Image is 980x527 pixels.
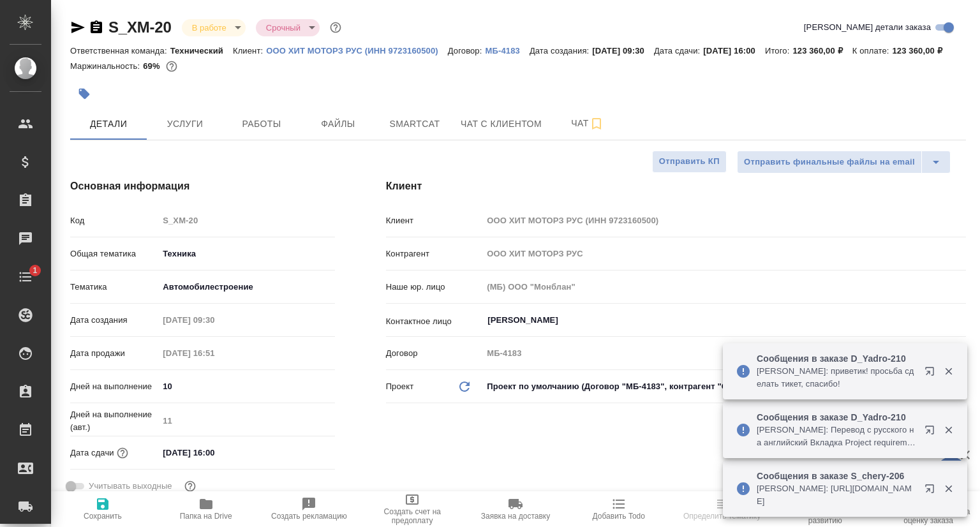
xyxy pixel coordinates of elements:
input: Пустое поле [158,311,270,329]
p: [PERSON_NAME]: Перевод с русского на английский Вкладка Project requirement list – перевод столбе... [757,424,916,449]
a: ООО ХИТ МОТОРЗ РУС (ИНН 9723160500) [266,45,448,56]
a: 1 [3,261,48,293]
p: Дата создания [70,314,158,327]
input: Пустое поле [158,344,270,362]
p: Дней на выполнение (авт.) [70,408,158,434]
h4: Основная информация [70,179,335,194]
span: 1 [25,264,45,277]
a: МБ-4183 [485,45,529,56]
p: Контрагент [386,248,483,260]
p: Контактное лицо [386,315,483,328]
input: Пустое поле [482,344,966,362]
button: Отправить КП [652,151,727,173]
p: 123 360,00 ₽ [792,46,852,56]
p: Проект [386,380,414,393]
input: ✎ Введи что-нибудь [158,377,334,396]
p: Клиент [386,214,483,227]
span: Работы [231,116,292,132]
p: Дата продажи [70,347,158,360]
div: В работе [182,19,246,36]
p: Дата сдачи [70,447,114,459]
p: Клиент: [233,46,266,56]
span: Создать рекламацию [271,512,347,521]
a: S_XM-20 [108,19,172,36]
button: В работе [188,22,230,33]
div: Техника [158,243,334,265]
span: Учитывать выходные [89,480,172,493]
p: [DATE] 16:00 [703,46,765,56]
p: Дата сдачи: [654,46,703,56]
div: Автомобилестроение [158,276,334,298]
button: Доп статусы указывают на важность/срочность заказа [327,19,344,36]
span: Заявка на доставку [481,512,550,521]
span: Услуги [154,116,216,132]
p: 69% [143,61,163,71]
span: Отправить КП [659,154,720,169]
p: 123 360,00 ₽ [892,46,951,56]
p: ООО ХИТ МОТОРЗ РУС (ИНН 9723160500) [266,46,448,56]
span: Smartcat [384,116,445,132]
p: [DATE] 09:30 [592,46,654,56]
h4: Клиент [386,179,966,194]
button: Открыть в новой вкладке [917,359,947,389]
input: Пустое поле [482,244,966,263]
span: Чат [557,115,618,131]
button: Добавить Todo [567,491,671,527]
input: Пустое поле [158,412,334,430]
p: Наше юр. лицо [386,281,483,293]
button: Заявка на доставку [464,491,567,527]
button: Добавить тэг [70,80,98,108]
svg: Подписаться [589,116,604,131]
button: Создать счет на предоплату [360,491,464,527]
span: Добавить Todo [593,512,645,521]
button: Закрыть [935,366,961,377]
button: Скопировать ссылку [89,20,104,35]
div: Проект по умолчанию (Договор "МБ-4183", контрагент "ООО ХИТ МОТОРЗ РУС") [482,376,966,397]
p: Договор: [448,46,486,56]
p: [PERSON_NAME]: приветик! просьба сделать тикет, спасибо! [757,365,916,390]
button: Если добавить услуги и заполнить их объемом, то дата рассчитается автоматически [114,445,131,461]
input: ✎ Введи что-нибудь [158,443,270,462]
span: Детали [78,116,139,132]
input: Пустое поле [482,278,966,296]
p: Ответственная команда: [70,46,170,56]
p: Дата создания: [530,46,592,56]
button: Определить тематику [671,491,774,527]
p: Общая тематика [70,248,158,260]
button: Срочный [262,22,304,33]
span: Чат с клиентом [461,116,542,132]
p: Сообщения в заказе D_Yadro-210 [757,411,916,424]
button: Открыть в новой вкладке [917,476,947,507]
p: Маржинальность: [70,61,143,71]
button: Отправить финальные файлы на email [737,151,922,174]
p: Сообщения в заказе D_Yadro-210 [757,352,916,365]
button: Открыть в новой вкладке [917,417,947,448]
span: [PERSON_NAME] детали заказа [804,21,931,34]
p: Итого: [765,46,792,56]
span: Отправить финальные файлы на email [744,155,915,170]
input: Пустое поле [158,211,334,230]
span: Сохранить [84,512,122,521]
button: Выбери, если сб и вс нужно считать рабочими днями для выполнения заказа. [182,478,198,494]
div: split button [737,151,951,174]
button: Папка на Drive [154,491,258,527]
p: Код [70,214,158,227]
div: В работе [256,19,320,36]
p: Дней на выполнение [70,380,158,393]
p: Договор [386,347,483,360]
button: 31388.00 RUB; [163,58,180,75]
span: Папка на Drive [180,512,232,521]
p: МБ-4183 [485,46,529,56]
span: Создать счет на предоплату [368,507,456,525]
span: Определить тематику [683,512,761,521]
span: Файлы [308,116,369,132]
p: Технический [170,46,233,56]
p: Сообщения в заказе S_chery-206 [757,470,916,482]
button: Open [959,319,961,322]
p: К оплате: [852,46,893,56]
button: Создать рекламацию [258,491,361,527]
p: [PERSON_NAME]: [URL][DOMAIN_NAME] [757,482,916,508]
input: Пустое поле [482,211,966,230]
button: Скопировать ссылку для ЯМессенджера [70,20,85,35]
p: Тематика [70,281,158,293]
